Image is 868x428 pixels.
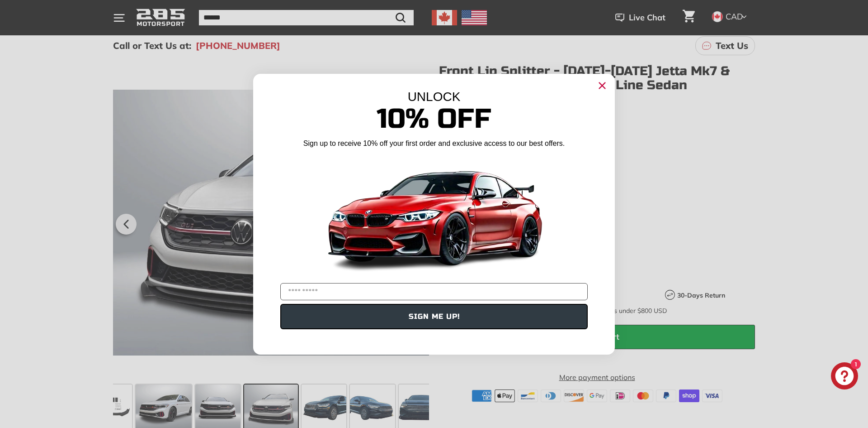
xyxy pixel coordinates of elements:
[408,90,461,104] span: UNLOCK
[280,283,588,300] input: YOUR EMAIL
[377,102,491,135] span: 10% Off
[280,304,588,329] button: SIGN ME UP!
[595,78,609,93] button: Close dialog
[828,362,861,392] inbox-online-store-chat: Shopify online store chat
[321,152,547,279] img: Banner showing BMW 4 Series Body kit
[303,139,565,147] span: Sign up to receive 10% off your first order and exclusive access to our best offers.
